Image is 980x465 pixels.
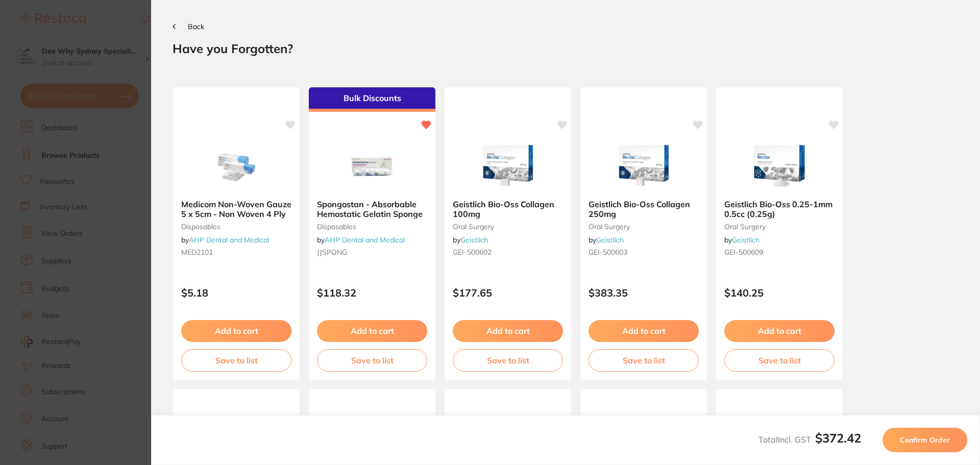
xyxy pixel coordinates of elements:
[900,435,950,445] span: Confirm Order
[589,223,699,231] small: oral surgery
[317,223,427,231] small: disposables
[589,287,699,299] p: $383.35
[181,200,291,218] b: Medicom Non-Woven Gauze 5 x 5cm - Non Woven 4 Ply
[309,87,435,112] div: Bulk Discounts
[758,434,861,445] span: Total Incl. GST
[589,200,699,218] b: Geistlich Bio-Oss Collagen 250mg
[724,287,835,299] p: $140.25
[181,349,291,372] button: Save to list
[724,248,835,256] small: GEI-500609
[453,248,563,256] small: GEI-500602
[317,248,427,256] small: JJSPONG
[203,140,269,191] img: Medicom Non-Woven Gauze 5 x 5cm - Non Woven 4 Ply
[746,140,813,191] img: Geistlich Bio-Oss 0.25-1mm 0.5cc (0.25g)
[724,320,835,341] button: Add to cart
[589,349,699,372] button: Save to list
[724,200,835,218] b: Geistlich Bio-Oss 0.25-1mm 0.5cc (0.25g)
[181,248,291,256] small: MED2101
[453,235,488,244] span: by
[317,320,427,341] button: Add to cart
[589,320,699,341] button: Add to cart
[589,235,624,244] span: by
[724,235,759,244] span: by
[181,287,291,299] p: $5.18
[610,140,677,191] img: Geistlich Bio-Oss Collagen 250mg
[317,287,427,299] p: $118.32
[453,223,563,231] small: oral surgery
[453,320,563,341] button: Add to cart
[317,200,427,218] b: Spongostan - Absorbable Hemostatic Gelatin Sponge
[339,140,405,191] img: Spongostan - Absorbable Hemostatic Gelatin Sponge
[732,235,759,244] a: Geistlich
[181,235,269,244] span: by
[724,349,835,372] button: Save to list
[453,349,563,372] button: Save to list
[589,248,699,256] small: GEI-500603
[596,235,624,244] a: Geistlich
[189,235,269,244] a: AHP Dental and Medical
[181,320,291,341] button: Add to cart
[453,287,563,299] p: $177.65
[188,22,204,31] span: Back
[883,428,967,452] button: Confirm Order
[173,22,204,31] button: Back
[317,349,427,372] button: Save to list
[815,430,861,446] b: $372.42
[460,235,488,244] a: Geistlich
[317,235,405,244] span: by
[181,223,291,231] small: disposables
[475,140,541,191] img: Geistlich Bio-Oss Collagen 100mg
[325,235,405,244] a: AHP Dental and Medical
[173,41,959,56] h2: Have you Forgotten?
[453,200,563,218] b: Geistlich Bio-Oss Collagen 100mg
[724,223,835,231] small: oral surgery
